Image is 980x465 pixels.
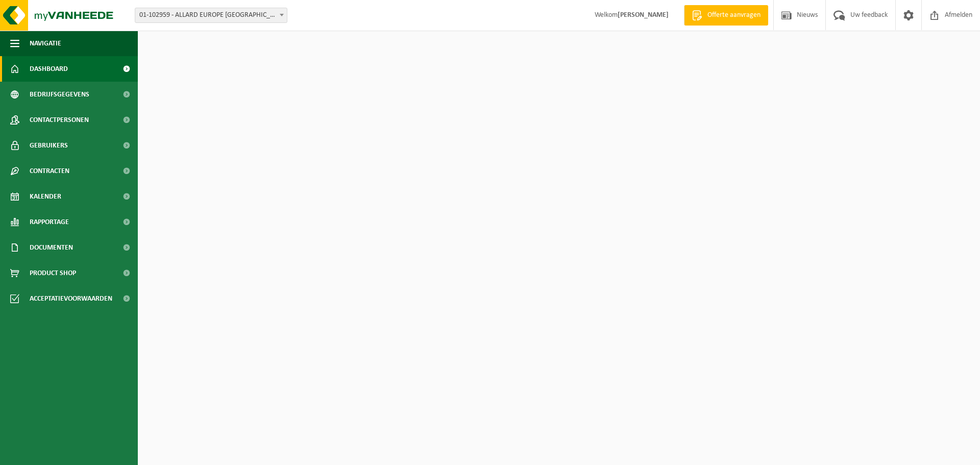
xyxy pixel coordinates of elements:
span: Navigatie [30,31,61,56]
span: Rapportage [30,209,69,235]
a: Offerte aanvragen [684,5,768,26]
strong: [PERSON_NAME] [618,11,669,19]
span: 01-102959 - ALLARD EUROPE NV - TURNHOUT [135,8,287,23]
span: Dashboard [30,56,68,82]
span: 01-102959 - ALLARD EUROPE NV - TURNHOUT [135,8,287,22]
span: Contactpersonen [30,107,89,133]
span: Documenten [30,235,73,260]
span: Bedrijfsgegevens [30,82,89,107]
span: Contracten [30,158,69,184]
span: Acceptatievoorwaarden [30,286,112,311]
span: Offerte aanvragen [705,10,763,20]
span: Gebruikers [30,133,68,158]
span: Product Shop [30,260,76,286]
span: Kalender [30,184,61,209]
